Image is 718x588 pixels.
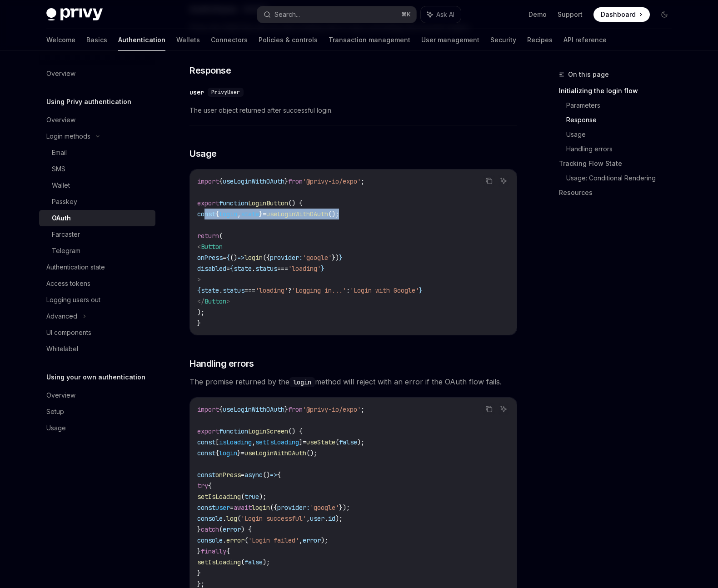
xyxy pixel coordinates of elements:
span: ); [259,493,266,501]
span: } [284,177,288,185]
span: . [324,514,328,523]
span: () [263,471,270,479]
span: } [339,254,343,262]
span: false [339,438,357,446]
div: Usage [46,423,66,434]
a: API reference [563,29,607,51]
span: } [197,547,201,555]
span: console [197,536,223,544]
span: : [346,286,350,294]
a: Wallets [176,29,200,51]
a: Resources [559,185,679,200]
span: isLoading [219,438,252,446]
span: ( [219,525,223,533]
a: Wallet [39,177,155,194]
div: Login methods [46,131,90,142]
span: setIsLoading [255,438,299,446]
a: Dashboard [593,7,650,22]
a: Connectors [211,29,248,51]
span: , [252,438,255,446]
span: ); [263,558,270,566]
a: Recipes [527,29,553,51]
span: ( [335,438,339,446]
a: Farcaster [39,226,155,243]
span: ); [335,514,343,523]
a: Logging users out [39,292,155,308]
span: finally [201,547,226,555]
span: { [208,482,212,490]
span: error [303,536,321,544]
span: = [241,449,244,457]
span: 'Login failed' [248,536,299,544]
span: id [328,514,335,523]
span: catch [201,525,219,533]
span: useLoginWithOAuth [223,405,284,414]
span: const [197,438,215,446]
span: try [197,482,208,490]
span: status [223,286,244,294]
span: (); [306,449,317,457]
span: '@privy-io/expo' [303,405,361,414]
div: Authentication state [46,262,105,273]
span: onPress [197,254,223,262]
span: useLoginWithOAuth [244,449,306,457]
span: () { [288,427,303,435]
span: async [244,471,263,479]
a: Authentication state [39,259,155,275]
div: user [189,88,204,97]
span: await [234,503,252,512]
span: === [244,286,255,294]
span: > [226,297,230,305]
span: state [241,210,259,218]
div: UI components [46,327,91,338]
span: console [197,514,223,523]
a: Overview [39,387,155,404]
span: 'google' [303,254,332,262]
img: dark logo [46,8,103,21]
span: === [277,264,288,273]
span: 'Login successful' [241,514,306,523]
span: { [219,405,223,414]
a: Demo [529,10,547,19]
a: Tracking Flow State [559,156,679,171]
span: state [234,264,252,273]
span: = [241,471,244,479]
span: { [219,177,223,185]
span: = [230,503,234,512]
span: . [223,514,226,523]
span: . [252,264,255,273]
div: Setup [46,406,64,417]
span: ( [219,232,223,240]
span: user [310,514,324,523]
a: Welcome [46,29,75,51]
span: true [244,493,259,501]
button: Search...⌘K [257,6,416,23]
span: [ [215,438,219,446]
span: login [219,210,237,218]
span: const [197,471,215,479]
span: { [226,254,230,262]
a: Usage [39,420,155,436]
span: Usage [189,147,217,160]
span: , [306,514,310,523]
button: Ask AI [498,403,509,415]
span: 'loading' [288,264,321,273]
span: false [244,558,263,566]
span: onPress [215,471,241,479]
a: Handling errors [566,142,679,156]
span: from [288,177,303,185]
span: , [237,210,241,218]
span: The promise returned by the method will reject with an error if the OAuth flow fails. [189,375,517,388]
span: . [219,286,223,294]
span: login [252,503,270,512]
a: Parameters [566,98,679,113]
div: Overview [46,115,75,125]
span: function [219,199,248,207]
a: Response [566,113,679,127]
div: Overview [46,68,75,79]
span: Button [201,243,223,251]
a: OAuth [39,210,155,226]
a: Access tokens [39,275,155,292]
span: } [197,319,201,327]
span: setIsLoading [197,558,241,566]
